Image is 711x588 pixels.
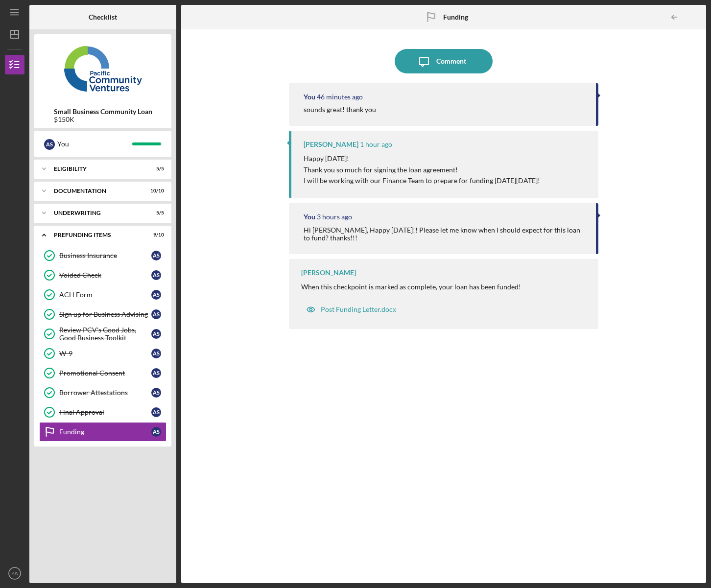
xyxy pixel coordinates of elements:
[54,232,140,238] div: Prefunding Items
[304,175,540,186] p: I will be working with our Finance Team to prepare for funding [DATE][DATE]!
[39,246,166,265] a: Business InsuranceAS
[304,226,586,242] div: Hi [PERSON_NAME], Happy [DATE]!! Please let me know when I should expect for this loan to fund? t...
[59,428,151,436] div: Funding
[151,251,161,260] div: A S
[151,427,161,437] div: A S
[151,329,161,339] div: A S
[54,166,140,172] div: Eligibility
[317,213,352,221] time: 2025-09-05 14:34
[151,270,161,280] div: A S
[146,210,164,216] div: 5 / 5
[304,153,540,164] p: Happy [DATE]!
[146,188,164,194] div: 10 / 10
[443,13,468,21] b: Funding
[59,326,151,342] div: Review PCV's Good Jobs, Good Business Toolkit
[39,305,166,324] a: Sign up for Business AdvisingAS
[151,388,161,398] div: A S
[59,310,151,318] div: Sign up for Business Advising
[39,363,166,383] a: Promotional ConsentAS
[57,136,132,152] div: You
[151,309,161,319] div: A S
[54,188,140,194] div: Documentation
[54,108,152,116] b: Small Business Community Loan
[304,141,358,148] div: [PERSON_NAME]
[59,252,151,259] div: Business Insurance
[12,571,18,576] text: AS
[301,282,521,292] p: When this checkpoint is marked as complete, your loan has been funded!
[317,93,363,101] time: 2025-09-05 17:06
[44,139,55,150] div: A S
[59,408,151,416] div: Final Approval
[59,389,151,397] div: Borrower Attestations
[304,106,376,114] div: sounds great! thank you
[151,407,161,417] div: A S
[436,49,466,73] div: Comment
[151,368,161,378] div: A S
[304,213,315,221] div: You
[54,116,152,123] div: $150K
[39,383,166,402] a: Borrower AttestationsAS
[39,422,166,442] a: FundingAS
[360,141,392,148] time: 2025-09-05 16:41
[304,93,315,101] div: You
[5,564,24,583] button: AS
[39,285,166,305] a: ACH FormAS
[301,300,401,319] button: Post Funding Letter.docx
[54,210,140,216] div: Underwriting
[39,324,166,344] a: Review PCV's Good Jobs, Good Business ToolkitAS
[34,39,171,98] img: Product logo
[151,349,161,358] div: A S
[59,291,151,299] div: ACH Form
[321,306,396,313] div: Post Funding Letter.docx
[395,49,493,73] button: Comment
[59,350,151,357] div: W-9
[39,344,166,363] a: W-9AS
[304,165,540,175] p: Thank you so much for signing the loan agreement!
[59,369,151,377] div: Promotional Consent
[39,402,166,422] a: Final ApprovalAS
[59,271,151,279] div: Voided Check
[301,269,356,277] div: [PERSON_NAME]
[89,13,117,21] b: Checklist
[146,232,164,238] div: 9 / 10
[151,290,161,300] div: A S
[39,265,166,285] a: Voided CheckAS
[146,166,164,172] div: 5 / 5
